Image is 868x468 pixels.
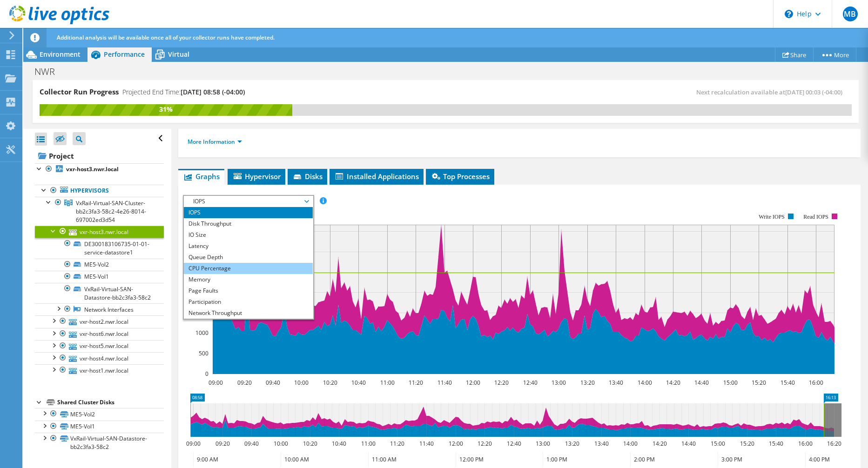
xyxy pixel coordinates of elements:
[188,138,242,146] a: More Information
[35,271,164,283] a: ME5-Vol1
[35,408,164,420] a: ME5-Vol2
[506,440,521,448] text: 12:40
[813,47,856,62] a: More
[785,10,793,18] svg: \n
[195,329,209,337] text: 1000
[334,172,419,181] span: Installed Applications
[465,379,480,387] text: 12:00
[768,440,783,448] text: 15:40
[232,172,281,181] span: Hypervisor
[594,440,608,448] text: 13:40
[57,33,275,41] span: Additional analysis will be available once all of your collector runs have completed.
[323,379,337,387] text: 10:20
[35,283,164,303] a: VxRail-Virtual-SAN-Datastore-bb2c3fa3-58c2
[186,440,200,448] text: 09:00
[437,379,451,387] text: 11:40
[273,440,288,448] text: 10:00
[580,379,594,387] text: 13:20
[419,440,433,448] text: 11:40
[408,379,423,387] text: 11:20
[331,440,346,448] text: 10:40
[181,87,245,96] span: [DATE] 08:58 (-04:00)
[184,274,313,285] li: Memory
[303,440,317,448] text: 10:20
[477,440,491,448] text: 12:20
[35,303,164,315] a: Network Interfaces
[808,379,823,387] text: 16:00
[696,88,847,96] span: Next recalculation available at
[292,172,323,181] span: Disks
[448,440,463,448] text: 12:00
[215,440,229,448] text: 09:20
[184,229,313,241] li: IO Size
[237,379,251,387] text: 09:20
[35,315,164,328] a: vxr-host2.nwr.local
[183,172,220,181] span: Graphs
[35,226,164,238] a: vxr-host3.nwr.local
[35,259,164,271] a: ME5-Vol2
[390,440,404,448] text: 11:20
[361,440,375,448] text: 11:00
[35,421,164,433] a: ME5-Vol1
[184,296,313,308] li: Participation
[431,172,490,181] span: Top Processes
[723,379,737,387] text: 15:00
[694,379,708,387] text: 14:40
[208,379,222,387] text: 09:00
[184,308,313,319] li: Network Throughput
[184,252,313,263] li: Queue Depth
[710,440,725,448] text: 15:00
[35,197,164,226] a: VxRail-Virtual-SAN-Cluster-bb2c3fa3-58c2-4e26-8014-697002ed3d54
[608,379,623,387] text: 13:40
[803,214,828,220] text: Read IOPS
[184,285,313,296] li: Page Faults
[35,238,164,258] a: DE300183106735-01-01-service-datastore1
[199,349,209,357] text: 500
[535,440,550,448] text: 13:00
[122,87,245,97] h4: Projected End Time:
[380,379,394,387] text: 11:00
[637,379,652,387] text: 14:00
[351,379,365,387] text: 10:40
[565,440,579,448] text: 13:20
[168,50,189,59] span: Virtual
[35,185,164,197] a: Hypervisors
[798,440,812,448] text: 16:00
[30,67,69,77] h1: NWR
[184,241,313,252] li: Latency
[40,50,81,59] span: Environment
[66,165,119,173] b: vxr-host3.nwr.local
[775,47,814,62] a: Share
[827,440,841,448] text: 16:20
[57,397,164,408] div: Shared Cluster Disks
[623,440,637,448] text: 14:00
[35,352,164,364] a: vxr-host4.nwr.local
[188,196,308,207] span: IOPS
[35,328,164,340] a: vxr-host6.nwr.local
[35,433,164,453] a: VxRail-Virtual-SAN-Datastore-bb2c3fa3-58c2
[681,440,695,448] text: 14:40
[35,340,164,352] a: vxr-host5.nwr.local
[551,379,565,387] text: 13:00
[184,218,313,229] li: Disk Throughput
[494,379,508,387] text: 12:20
[205,370,209,378] text: 0
[652,440,666,448] text: 14:20
[104,50,145,59] span: Performance
[785,88,842,96] span: [DATE] 00:03 (-04:00)
[40,104,292,114] div: 31%
[740,440,754,448] text: 15:20
[35,163,164,175] a: vxr-host3.nwr.local
[184,263,313,274] li: CPU Percentage
[294,379,308,387] text: 10:00
[523,379,537,387] text: 12:40
[244,440,258,448] text: 09:40
[759,214,785,220] text: Write IOPS
[751,379,766,387] text: 15:20
[35,364,164,376] a: vxr-host1.nwr.local
[76,199,146,224] span: VxRail-Virtual-SAN-Cluster-bb2c3fa3-58c2-4e26-8014-697002ed3d54
[780,379,794,387] text: 15:40
[265,379,280,387] text: 09:40
[184,207,313,218] li: IOPS
[843,7,858,21] span: MB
